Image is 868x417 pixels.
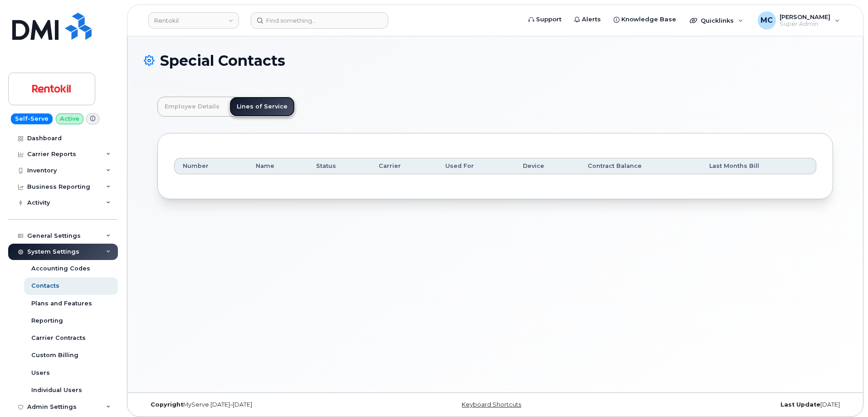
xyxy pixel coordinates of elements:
th: Last Months Bill [701,158,816,174]
a: Lines of Service [229,97,295,117]
iframe: Messenger Launcher [829,378,861,410]
th: Contract Balance [580,158,701,174]
th: Device [515,158,580,174]
h1: Special Contacts [144,53,847,69]
div: [DATE] [612,401,847,408]
th: Status [308,158,371,174]
strong: Copyright [151,401,183,408]
th: Number [174,158,248,174]
th: Carrier [371,158,437,174]
a: Employee Details [157,97,227,117]
strong: Last Update [780,401,820,408]
th: Name [248,158,308,174]
th: Used For [437,158,515,174]
a: Keyboard Shortcuts [462,401,521,408]
div: MyServe [DATE]–[DATE] [144,401,378,408]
